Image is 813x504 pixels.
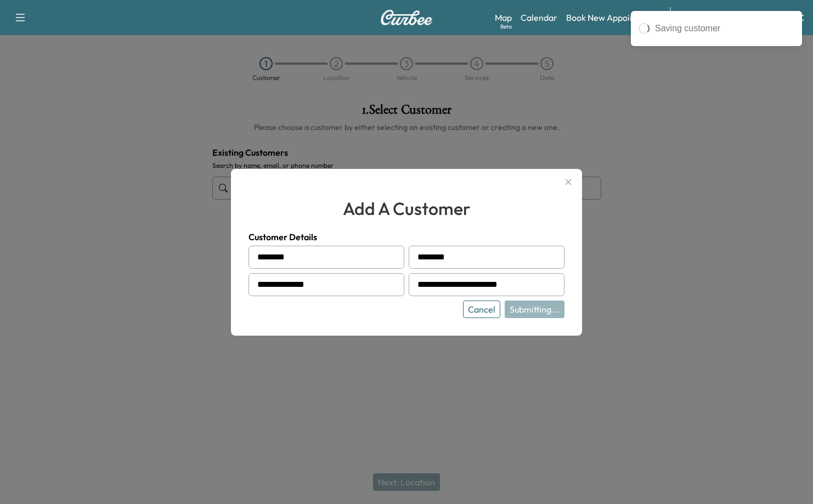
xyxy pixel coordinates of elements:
h4: Customer Details [249,230,564,243]
button: Cancel [463,301,500,318]
div: Saving customer [655,22,794,35]
img: Curbee Logo [380,10,433,25]
h2: add a customer [249,195,564,222]
a: Book New Appointment [566,11,659,24]
div: Beta [500,22,512,31]
a: Calendar [521,11,557,24]
a: MapBeta [495,11,512,24]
